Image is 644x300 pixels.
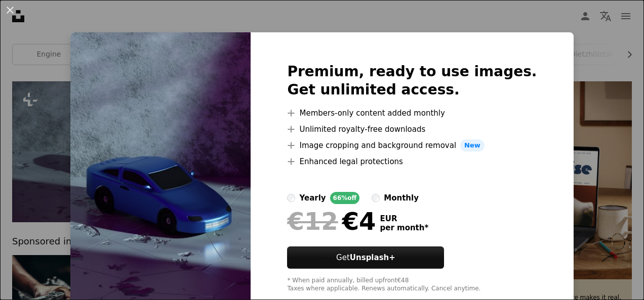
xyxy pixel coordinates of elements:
span: per month * [380,223,428,232]
span: EUR [380,214,428,223]
strong: Unsplash+ [350,253,395,262]
input: monthly [372,194,380,202]
div: * When paid annually, billed upfront €48 Taxes where applicable. Renews automatically. Cancel any... [287,277,537,293]
span: €12 [287,208,338,234]
h2: Premium, ready to use images. Get unlimited access. [287,63,537,99]
li: Members-only content added monthly [287,107,537,119]
input: yearly66%off [287,194,295,202]
li: Unlimited royalty-free downloads [287,123,537,135]
button: GetUnsplash+ [287,246,444,269]
div: €4 [287,208,376,234]
span: New [460,139,485,152]
div: yearly [299,192,326,204]
li: Enhanced legal protections [287,156,537,168]
li: Image cropping and background removal [287,139,537,152]
div: monthly [384,192,419,204]
div: 66% off [330,192,360,204]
